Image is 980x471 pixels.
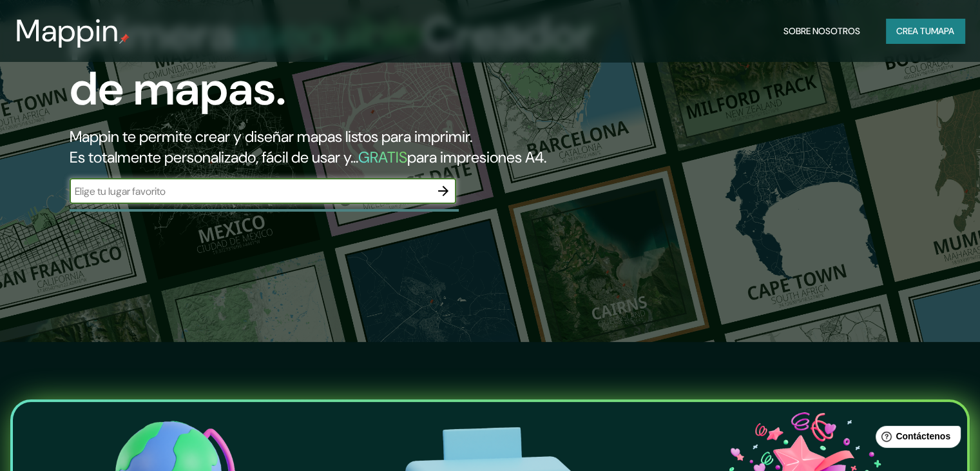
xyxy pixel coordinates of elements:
font: Mappin [15,10,119,51]
input: Elige tu lugar favorito [70,184,430,199]
font: Mappin te permite crear y diseñar mapas listos para imprimir. [70,126,472,146]
font: GRATIS [358,147,407,167]
font: para impresiones A4. [407,147,546,167]
img: pin de mapeo [119,34,130,44]
font: Sobre nosotros [783,25,860,37]
font: Crea tu [896,25,931,37]
font: Es totalmente personalizado, fácil de usar y... [70,147,358,167]
button: Crea tumapa [886,19,965,43]
font: mapa [931,25,954,37]
button: Sobre nosotros [778,19,865,43]
iframe: Lanzador de widgets de ayuda [865,421,966,457]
